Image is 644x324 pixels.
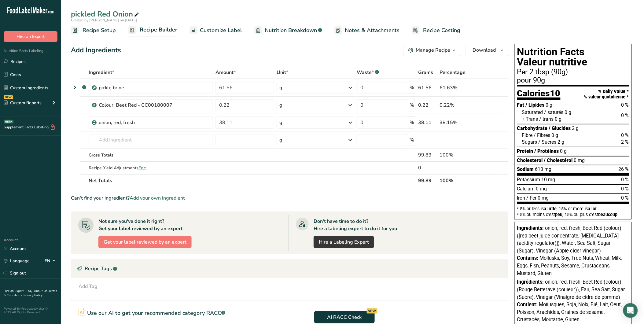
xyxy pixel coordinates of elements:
[544,206,557,211] span: a little
[279,119,282,126] div: g
[71,194,508,202] div: Can't find your ingredient?
[190,24,242,37] a: Customize Label
[517,279,625,300] span: onion, red, fresh, Beet Red (colour) (Rouge Betterave (couleur)), Eau, Sea Salt, Sugar (Sucre), V...
[98,236,192,248] button: Get your label reviewed by an expert
[544,109,564,115] span: / saturés
[27,289,34,293] a: FAQ .
[418,119,437,126] div: 38.11
[536,186,547,192] span: 0 mg
[4,289,57,297] a: Terms & Conditions .
[314,218,397,232] div: Don't have time to do it? Hire a labeling expert to do it for you
[79,283,98,290] div: Add Tag
[128,23,177,38] a: Recipe Builder
[4,256,30,266] a: Language
[440,151,479,159] div: 100%
[438,174,480,187] th: 100%
[517,255,539,261] span: Contains:
[417,174,438,187] th: 99.89
[539,116,554,122] span: / trans
[517,186,535,192] span: Calcium
[277,69,288,76] span: Unit
[89,69,114,76] span: Ingredient
[440,69,466,76] span: Percentage
[572,125,579,131] span: 2 g
[98,218,182,232] div: Not sure you've done it right? Get your label reviewed by an expert
[367,308,377,314] div: NEW
[104,238,186,246] span: Get your label reviewed by an expert
[535,148,559,154] span: / Protéines
[87,174,417,187] th: Net Totals
[138,165,146,171] span: Edit
[465,44,508,56] button: Download
[334,24,399,37] a: Notes & Attachments
[71,45,121,55] div: Add Ingredients
[552,132,558,138] span: 0 g
[517,204,629,217] section: * 5% or less is , 15% or more is
[588,206,597,211] span: a lot
[517,102,524,108] span: Fat
[623,303,638,318] div: Open Intercom Messenger
[440,119,479,126] div: 38.15%
[423,26,461,35] span: Recipe Costing
[99,101,175,109] div: Colour, Beet Red - CC00180007
[621,112,629,118] span: 0 %
[83,26,116,35] span: Recipe Setup
[542,177,555,182] span: 10 mg
[418,84,437,91] div: 61.56
[574,157,585,163] span: 0 mg
[522,132,533,138] span: Fibre
[621,139,629,145] span: 2 %
[279,136,282,144] div: g
[517,302,622,322] span: Mollusques, Soja, Noix, Blé, Lait, Oeuf, Poisson, Arachides, Graines de sésame, Crustacés, Moutar...
[517,166,534,172] span: Sodium
[327,314,362,321] span: AI RACC Check
[418,164,437,171] div: 0
[71,260,508,278] div: Recipe Tags
[522,116,538,122] span: + Trans
[517,89,561,100] div: Calories
[4,100,42,106] div: Custom Reports
[71,24,116,37] a: Recipe Setup
[549,125,571,131] span: / Glucides
[418,69,433,76] span: Grams
[517,68,629,76] div: Per 2 tbsp (90g)
[314,311,375,323] button: AI RACC Check NEW
[527,195,537,201] span: / Fer
[89,165,213,171] div: Recipe Yield Adjustments
[565,109,572,115] span: 0 g
[279,101,282,109] div: g
[4,95,13,99] div: NEW
[99,119,175,126] div: onion, red, fresh
[99,84,175,91] div: pickle brine
[526,102,545,108] span: / Lipides
[24,293,42,297] a: Privacy Policy
[621,177,629,182] span: 0 %
[215,69,236,76] span: Amount
[89,152,213,158] div: Gross Totals
[517,195,525,201] span: Iron
[546,102,553,108] span: 0 g
[538,195,549,201] span: 0 mg
[517,47,629,67] h1: Nutrition Facts Valeur nutritive
[621,186,629,192] span: 0 %
[403,44,460,56] button: Manage Recipe
[92,86,97,90] img: Sub Recipe
[517,302,538,307] span: Contient:
[279,84,282,91] div: g
[517,77,629,84] div: pour 90g
[517,177,540,182] span: Potassium
[140,26,177,34] span: Recipe Builder
[4,31,57,42] button: Hire an Expert
[314,236,374,248] a: Hire a Labeling Expert
[254,24,322,37] a: Nutrition Breakdown
[517,225,544,231] span: Ingredients:
[265,26,317,35] span: Nutrition Breakdown
[440,101,479,109] div: 0.22%
[45,257,57,265] div: EN
[357,69,379,76] div: Waste
[71,9,140,20] div: pickled Red Onion
[522,139,537,145] span: Sugars
[522,109,543,115] span: Saturated
[200,26,242,35] span: Customize Label
[71,18,137,23] span: Created by [PERSON_NAME] on [DATE]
